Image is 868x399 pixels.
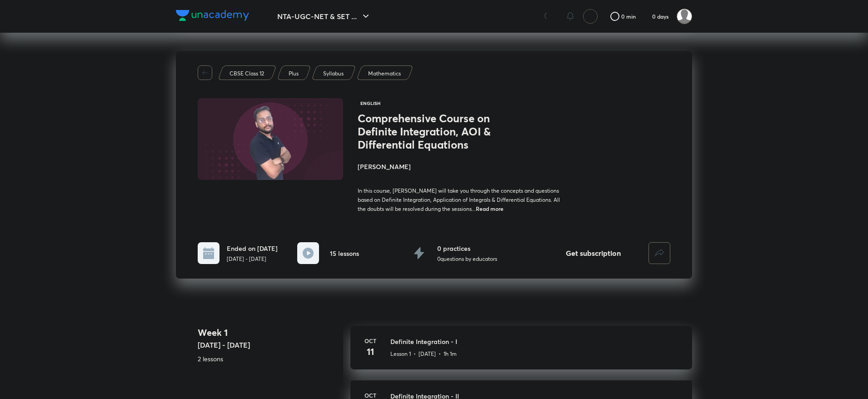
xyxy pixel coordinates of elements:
[287,70,300,78] a: Plus
[322,70,345,78] a: Syllabus
[583,9,598,24] button: avatar
[641,12,650,21] img: streak
[361,345,379,359] h4: 11
[649,242,670,264] button: false
[390,350,457,358] p: Lesson 1 • [DATE] • 1h 1m
[198,339,343,350] h5: [DATE] - [DATE]
[350,326,692,380] a: Oct11Definite Integration - ILesson 1 • [DATE] • 1h 1m
[358,112,506,151] h1: Comprehensive Course on Definite Integration, AOI & Differential Equations
[272,7,377,25] button: NTA-UGC-NET & SET ...
[198,354,343,364] p: 2 lessons
[437,244,497,253] h6: 0 practices
[476,205,504,212] span: Read more
[330,249,359,258] h6: 15 lessons
[323,70,344,78] p: Syllabus
[586,12,594,20] img: avatar
[390,337,681,346] h3: Definite Integration - I
[677,9,692,24] img: Alan Pail.M
[176,10,249,23] a: Company Logo
[227,244,278,253] h6: Ended on [DATE]
[198,326,343,339] h4: Week 1
[227,255,278,263] p: [DATE] - [DATE]
[361,337,379,345] h6: Oct
[437,255,497,263] p: 0 questions by educators
[289,70,299,78] p: Plus
[367,70,403,78] a: Mathematics
[196,97,344,181] img: Thumbnail
[368,70,401,78] p: Mathematics
[546,242,641,264] button: Get subscription
[176,10,249,21] img: Company Logo
[358,98,383,108] span: English
[358,187,560,212] span: In this course, [PERSON_NAME] will take you through the concepts and questions based on Definite ...
[358,162,561,171] h4: [PERSON_NAME]
[228,70,266,78] a: CBSE Class 12
[229,70,264,78] p: CBSE Class 12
